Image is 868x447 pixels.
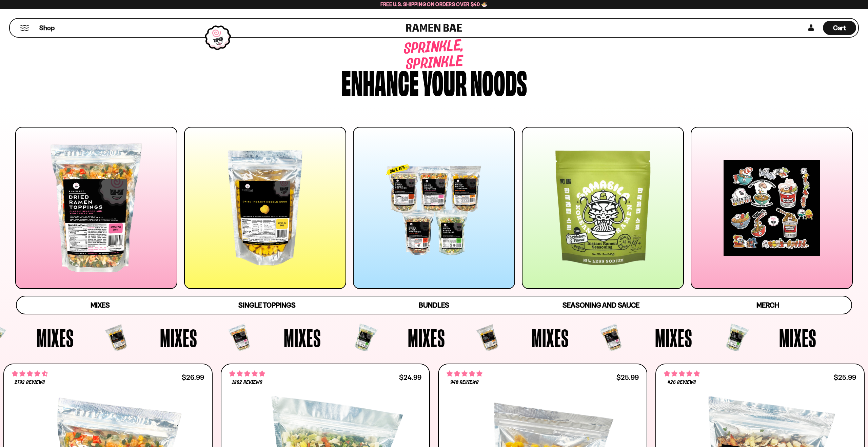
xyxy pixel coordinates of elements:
[160,325,197,350] span: Mixes
[341,65,419,97] div: Enhance
[408,325,445,350] span: Mixes
[655,325,692,350] span: Mixes
[616,374,639,381] div: $25.99
[685,296,851,314] a: Merch
[37,325,74,350] span: Mixes
[563,301,639,309] span: Seasoning and Sauce
[834,374,856,381] div: $25.99
[238,301,296,309] span: Single Toppings
[517,296,684,314] a: Seasoning and Sauce
[182,374,204,381] div: $26.99
[668,380,696,385] span: 426 reviews
[779,325,816,350] span: Mixes
[664,369,700,378] span: 4.76 stars
[823,19,856,37] a: Cart
[183,296,350,314] a: Single Toppings
[20,25,29,31] button: Mobile Menu Trigger
[756,301,779,309] span: Merch
[12,369,48,378] span: 4.68 stars
[532,325,569,350] span: Mixes
[39,23,55,33] span: Shop
[39,21,55,35] a: Shop
[399,374,421,381] div: $24.99
[351,296,517,314] a: Bundles
[229,369,265,378] span: 4.76 stars
[380,1,488,7] span: Free U.S. Shipping on Orders over $40 🍜
[91,301,110,309] span: Mixes
[422,65,467,97] div: your
[833,24,846,32] span: Cart
[15,380,45,385] span: 2792 reviews
[470,65,527,97] div: noods
[419,301,449,309] span: Bundles
[447,369,482,378] span: 4.75 stars
[17,296,183,314] a: Mixes
[450,380,479,385] span: 940 reviews
[284,325,321,350] span: Mixes
[232,380,262,385] span: 1392 reviews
